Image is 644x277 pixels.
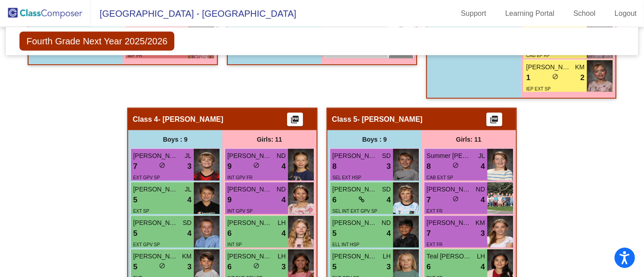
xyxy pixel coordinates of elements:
span: [PERSON_NAME] [227,218,273,228]
span: 9 [227,161,231,172]
span: [PERSON_NAME] [227,252,273,261]
span: ND [476,185,485,194]
span: LH [477,252,485,261]
span: 2 [581,72,585,84]
span: do_not_disturb_alt [159,263,165,269]
span: JL [185,151,192,161]
span: [PERSON_NAME] [332,252,378,261]
span: IEP FR [128,53,142,58]
span: [PERSON_NAME] [227,185,273,194]
span: 3 [187,161,192,172]
span: [PERSON_NAME] [427,185,472,194]
span: SD [183,218,192,228]
span: 7 [427,194,431,206]
span: INT GPV SP [227,209,253,214]
span: [PERSON_NAME] [133,218,178,228]
mat-icon: picture_as_pdf [289,115,300,128]
span: 4 [481,261,485,273]
span: 6 [227,261,231,273]
span: EXT SP [133,209,149,214]
span: 5 [133,261,137,273]
span: 4 [187,194,192,206]
span: 4 [187,228,192,239]
span: do_not_disturb_alt [452,196,459,202]
span: do_not_disturb_alt [552,73,558,80]
span: 5 [133,194,137,206]
span: [PERSON_NAME] [332,151,378,161]
span: 3 [481,228,485,239]
span: JL [478,151,485,161]
span: LH [278,218,286,228]
span: KM [476,218,485,228]
a: School [566,6,603,21]
span: do_not_disturb_alt [253,263,260,269]
button: Print Students Details [287,113,303,126]
span: 8 [332,161,336,172]
span: SD [382,185,391,194]
div: Boys : 9 [128,130,222,148]
span: 5 [133,228,137,239]
span: 3 [187,261,192,273]
span: 4 [282,228,286,239]
span: do_not_disturb_alt [452,162,459,168]
span: 4 [481,194,485,206]
span: INT GPV FR [227,175,253,180]
span: ND [382,218,391,228]
span: [PERSON_NAME] [526,62,572,72]
span: 4 [387,194,391,206]
span: [GEOGRAPHIC_DATA] - [GEOGRAPHIC_DATA] [91,6,296,21]
span: 4 [387,228,391,239]
span: 6 [427,261,431,273]
span: [PERSON_NAME] [332,218,378,228]
div: Boys : 9 [327,130,422,148]
span: do_not_disturb_alt [253,162,260,168]
span: 6 [332,194,336,206]
span: 8 [427,161,431,172]
span: [PERSON_NAME] [PERSON_NAME] [133,185,178,194]
span: ND [277,185,286,194]
span: CAB EXT SP [427,175,453,180]
span: 5 [332,228,336,239]
a: Support [454,6,494,21]
span: 1 [526,72,530,84]
span: 4 [481,161,485,172]
span: LH [278,252,286,261]
span: KM [182,252,192,261]
span: JL [185,185,192,194]
span: EXT FR [427,209,442,214]
span: LH [383,252,391,261]
a: Logout [607,6,644,21]
span: ELL INT HSP [332,242,359,247]
span: do_not_disturb_alt [159,162,165,168]
span: SEL INT EXT GPV SP [332,209,377,214]
span: 3 [282,261,286,273]
span: KM [575,62,585,72]
span: [PERSON_NAME] [133,252,178,261]
button: Print Students Details [486,113,502,126]
span: - [PERSON_NAME] [158,115,223,124]
span: 5 [332,261,336,273]
div: Girls: 11 [422,130,516,148]
span: 3 [387,261,391,273]
span: [PERSON_NAME] [227,151,273,161]
mat-icon: picture_as_pdf [489,115,500,128]
div: Girls: 11 [222,130,317,148]
span: 6 [227,228,231,239]
span: 7 [427,228,431,239]
span: 4 [282,161,286,172]
span: EXT GPV SP [133,242,160,247]
span: Teal [PERSON_NAME] [427,252,472,261]
span: EXT GPV SP [133,175,160,180]
span: - [PERSON_NAME] [357,115,423,124]
span: SD [382,151,391,161]
span: IEP EXT SP [526,86,551,91]
a: Learning Portal [498,6,562,21]
span: Class 5 [332,115,357,124]
span: INT SP [227,242,242,247]
span: SEL EXT HSP [332,175,361,180]
span: ND [277,151,286,161]
span: [PERSON_NAME] [427,218,472,228]
span: EXT FR [427,242,442,247]
span: 4 [282,194,286,206]
span: [PERSON_NAME] [133,151,178,161]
